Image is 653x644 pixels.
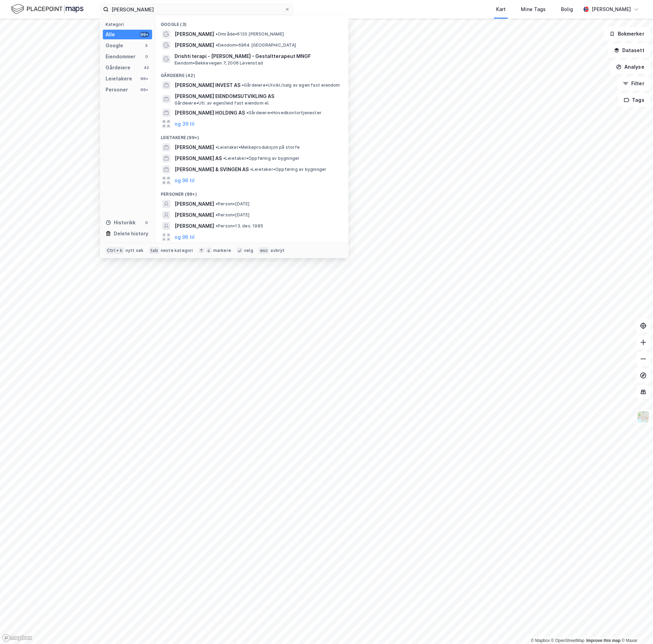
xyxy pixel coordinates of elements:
img: Z [637,410,650,423]
div: 99+ [140,32,149,37]
span: [PERSON_NAME] EIENDOMSUTVIKLING AS [175,92,340,100]
div: markere [213,248,231,253]
span: Leietaker • Oppføring av bygninger [250,167,327,172]
div: 0 [144,220,149,225]
span: [PERSON_NAME] [175,222,214,230]
div: Leietakere [106,75,132,83]
a: Mapbox [531,638,550,643]
div: [PERSON_NAME] [592,5,631,13]
div: 42 [144,65,149,70]
span: [PERSON_NAME] INVEST AS [175,81,240,89]
div: Google (3) [155,16,348,29]
span: [PERSON_NAME] [175,30,214,38]
span: • [242,82,244,88]
span: Leietaker • Melkeproduksjon på storfe [216,145,300,150]
span: Gårdeiere • Utl. av egen/leid fast eiendom el. [175,100,270,106]
div: Ctrl + k [106,247,124,254]
div: 3 [144,43,149,48]
span: [PERSON_NAME] & SVINGEN AS [175,165,249,174]
span: • [216,212,218,217]
button: Datasett [608,43,650,57]
button: og 39 til [175,120,195,128]
div: Kart [496,5,506,13]
span: Eiendom • 6964 [GEOGRAPHIC_DATA] [216,42,296,48]
div: Alle [106,30,115,39]
div: Kategori [106,22,152,27]
a: Mapbox homepage [2,634,32,642]
span: Person • [DATE] [216,212,250,218]
div: Leietakere (99+) [155,129,348,142]
input: Søk på adresse, matrikkel, gårdeiere, leietakere eller personer [109,4,285,14]
div: Gårdeiere (42) [155,67,348,80]
span: • [216,201,218,206]
div: avbryt [270,248,285,253]
span: Person • 13. des. 1985 [216,223,263,229]
div: 99+ [140,87,149,92]
div: Historikk [106,218,136,227]
span: Drishti terapi - [PERSON_NAME] - Gestaltterapeut MNGF [175,52,340,60]
span: Leietaker • Oppføring av bygninger [223,156,300,161]
span: [PERSON_NAME] [175,143,214,152]
span: [PERSON_NAME] [175,211,214,219]
div: Personer (99+) [155,186,348,198]
div: esc [259,247,269,254]
a: Improve this map [586,638,621,643]
img: logo.f888ab2527a4732fd821a326f86c7f29.svg [11,3,83,15]
div: tab [149,247,159,254]
div: Mine Tags [521,5,546,13]
span: Eiendom • Bekkevegen 7, 2006 Løvenstad [175,60,263,66]
span: Person • [DATE] [216,201,250,207]
div: nytt søk [126,248,144,253]
span: • [216,145,218,150]
span: [PERSON_NAME] [175,41,214,49]
div: Delete history [114,230,148,238]
span: Område • 6120 [PERSON_NAME] [216,31,284,37]
span: • [216,31,218,37]
span: • [216,223,218,228]
button: Bokmerker [604,27,650,41]
span: • [216,42,218,48]
div: velg [244,248,253,253]
div: 99+ [140,76,149,81]
button: og 96 til [175,233,195,241]
button: og 96 til [175,176,195,185]
div: 0 [144,54,149,59]
span: Gårdeiere • Utvikl./salg av egen fast eiendom [242,82,340,88]
iframe: Chat Widget [619,611,653,644]
span: [PERSON_NAME] [175,200,214,208]
div: neste kategori [161,248,193,253]
span: • [223,156,225,161]
div: Personer [106,86,128,94]
div: Eiendommer [106,52,136,61]
span: [PERSON_NAME] AS [175,154,222,163]
button: Analyse [610,60,650,74]
a: OpenStreetMap [551,638,585,643]
span: • [250,167,252,172]
span: • [246,110,248,115]
div: Bolig [561,5,573,13]
span: [PERSON_NAME] HOLDING AS [175,109,245,117]
button: Tags [618,93,650,107]
span: Gårdeiere • Hovedkontortjenester [246,110,321,116]
button: Filter [617,77,650,90]
div: Google [106,41,123,50]
div: Gårdeiere [106,64,130,72]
